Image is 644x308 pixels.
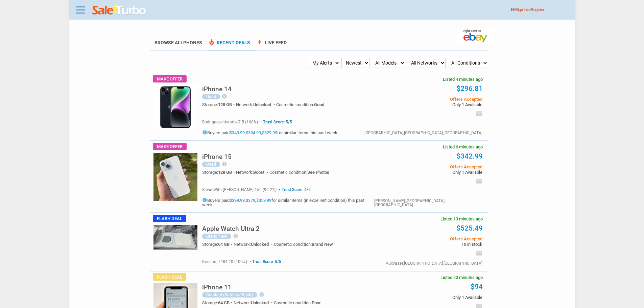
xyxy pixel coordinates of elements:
span: Unlocked [251,300,269,305]
span: 10 in stock [380,242,482,246]
div: Cosmetic condition: [269,170,329,174]
div: Cosmetic condition: [274,242,333,246]
span: kristian_7484 20 (100%) [202,259,247,264]
a: $399.99 [230,198,245,203]
span: Offers Accepted [380,165,482,169]
span: Flash Deal [153,215,186,222]
span: Only 1 Available [380,295,482,300]
span: 64 GB [218,300,230,305]
span: Trust Score: 5/5 [259,120,292,124]
span: 64 GB [218,242,230,247]
span: Trust Score: 5/5 [248,259,281,264]
i: help [222,161,227,167]
a: local_fire_departmentRecent Deals [208,40,250,50]
span: bolt [256,39,263,45]
a: $379 [246,198,255,203]
span: Good [314,102,324,107]
span: Listed 6 minutes ago [443,145,483,149]
a: Browse AllPhones [154,40,202,45]
div: Network: [234,301,274,305]
div: [GEOGRAPHIC_DATA],[GEOGRAPHIC_DATA],[GEOGRAPHIC_DATA] [364,131,482,135]
a: boltLive Feed [256,40,287,50]
div: Cosmetic condition: [274,301,321,305]
div: Used [202,162,220,167]
div: Storage: [202,301,234,305]
span: 128 GB [218,102,232,107]
span: Listed 4 minutes ago [443,77,483,81]
div: Storage: [202,170,236,174]
span: Flash Deal [153,273,186,281]
a: $94 [471,283,483,291]
span: Trust Score: 4/5 [278,187,311,192]
span: savin.with.[PERSON_NAME] 150 (99.2%) [202,187,277,192]
i: email [476,110,482,117]
span: Offers Accepted [380,97,482,101]
div: Cosmetic condition: [276,102,324,107]
span: Only 1 Available [380,102,482,107]
a: $349.99 [230,130,245,135]
img: saleturbo.com - Online Deals and Discount Coupons [92,4,147,17]
span: Boost [253,170,264,175]
span: rodriguezenterprise7 5 (100%) [202,120,258,124]
div: Brand New [202,234,231,239]
h5: iPhone 14 [202,86,232,92]
a: iPhone 15 [202,155,232,160]
img: s-l225.jpg [153,153,197,201]
span: Offers Accepted [380,237,482,241]
div: Storage: [202,242,234,246]
i: email [476,178,482,185]
h5: iPhone 15 [202,153,232,160]
div: Auxvasse,[GEOGRAPHIC_DATA],[GEOGRAPHIC_DATA] [386,261,482,265]
a: $525.49 [456,224,483,232]
span: Poor [312,300,321,305]
div: Storage: [202,102,236,107]
a: $342.99 [456,152,483,160]
span: Hi! [511,7,516,12]
span: or [527,7,544,12]
div: Network: [234,242,274,246]
a: Apple Watch Ultra 2 [202,227,260,232]
img: s-l225.jpg [153,225,197,250]
span: Only 1 Available [380,170,482,174]
i: help [259,292,264,297]
a: $296.81 [456,85,483,93]
span: Brand New [312,242,333,247]
i: email [476,250,482,257]
h5: iPhone 11 [202,284,232,290]
span: Listed 20 minutes ago [440,275,483,280]
h5: Buyers paid , , for similar items this past week. [202,130,338,135]
div: Cracked (Screen / Back) [202,292,257,298]
a: $334.99 [246,130,261,135]
a: iPhone 11 [202,285,232,290]
div: Used [202,94,220,99]
i: info [202,197,207,203]
a: Sign In [516,7,527,12]
a: Register [531,7,544,12]
div: Network: [236,170,269,174]
h5: Buyers paid , , for similar items (in excellent condition) this past week. [202,197,374,207]
a: iPhone 14 [202,87,232,92]
i: info [202,130,207,135]
i: help [222,94,227,99]
i: help [233,233,238,239]
span: Make Offer [153,75,187,82]
div: Network: [236,102,276,107]
span: Phones [183,40,202,45]
span: Listed 13 minutes ago [440,217,483,221]
span: Unlocked [253,102,271,107]
div: [PERSON_NAME],[GEOGRAPHIC_DATA],[GEOGRAPHIC_DATA] [374,199,482,207]
span: Unlocked [251,242,269,247]
h5: Apple Watch Ultra 2 [202,226,260,232]
span: Make Offer [153,143,187,150]
span: See Photos [307,170,329,175]
img: s-l225.jpg [153,85,197,129]
a: $359.99 [256,198,271,203]
span: local_fire_department [208,39,215,45]
a: $329.99 [262,130,277,135]
span: 128 GB [218,170,232,175]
